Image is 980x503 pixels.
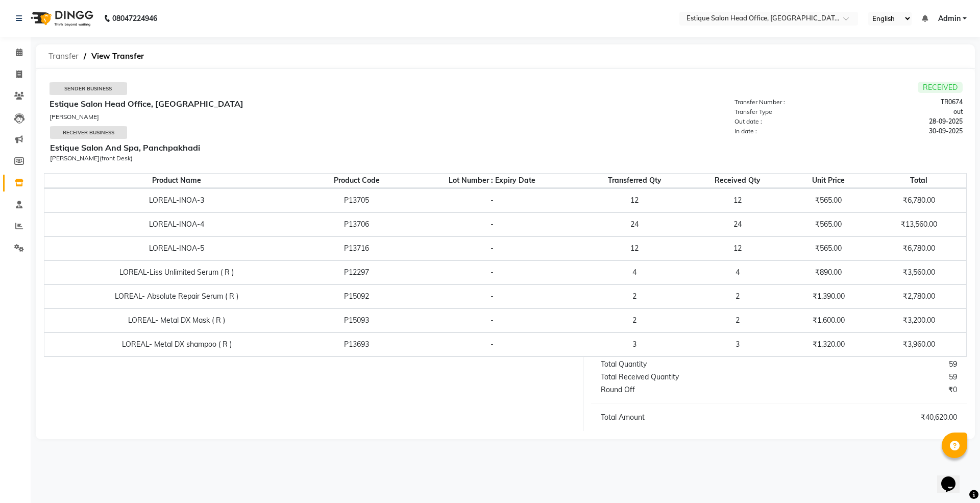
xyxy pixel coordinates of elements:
td: 2 [579,308,690,332]
td: LOREAL-INOA-4 [44,212,309,236]
div: Sender Business [50,82,127,95]
td: 12 [579,188,690,212]
td: ₹3,200.00 [872,308,966,332]
td: ₹1,390.00 [785,284,871,308]
div: 28-09-2025 [849,117,969,126]
div: Receiver Business [50,126,127,139]
td: LOREAL-Liss Unlimited Serum ( R ) [44,260,309,284]
span: RECEIVED [918,82,963,93]
td: 3 [690,332,785,356]
td: ₹6,780.00 [872,236,966,260]
b: 08047224946 [112,4,157,33]
div: Total Quantity [593,359,779,370]
div: ₹40,620.00 [779,412,965,423]
td: - [404,332,579,356]
td: ₹3,560.00 [872,260,966,284]
td: LOREAL-INOA-3 [44,188,309,212]
td: ₹3,960.00 [872,332,966,356]
div: 59 [779,359,965,370]
div: [PERSON_NAME](front Desk) [50,154,504,163]
th: Unit Price [785,173,871,188]
div: In date : [728,127,849,136]
div: Transfer Type [728,107,849,116]
div: Transfer Number : [728,98,849,107]
td: P12297 [309,260,404,284]
div: 59 [779,372,965,382]
div: out [849,107,969,116]
th: Received Qty [690,173,785,188]
td: 4 [579,260,690,284]
td: 4 [690,260,785,284]
td: 3 [579,332,690,356]
td: P13716 [309,236,404,260]
td: P13693 [309,332,404,356]
td: LOREAL- Metal DX shampoo ( R ) [44,332,309,356]
td: 12 [690,236,785,260]
th: Transferred Qty [579,173,690,188]
div: TR0674 [849,98,969,107]
td: LOREAL- Metal DX Mask ( R ) [44,308,309,332]
td: 12 [579,236,690,260]
td: LOREAL-INOA-5 [44,236,309,260]
td: - [404,260,579,284]
th: Total [872,173,966,188]
td: P13705 [309,188,404,212]
td: - [404,188,579,212]
td: LOREAL- Absolute Repair Serum ( R ) [44,284,309,308]
td: P15093 [309,308,404,332]
td: 2 [690,308,785,332]
div: Total Received Quantity [593,372,779,382]
td: ₹565.00 [785,188,871,212]
td: ₹1,600.00 [785,308,871,332]
td: ₹1,320.00 [785,332,871,356]
div: ₹0 [779,385,965,395]
td: ₹565.00 [785,236,871,260]
div: Total Amount [593,412,779,423]
span: View Transfer [86,47,149,65]
td: ₹890.00 [785,260,871,284]
div: Out date : [728,117,849,126]
b: Estique Salon Head Office, [GEOGRAPHIC_DATA] [50,99,243,109]
td: - [404,212,579,236]
td: P13706 [309,212,404,236]
td: 12 [690,188,785,212]
span: Admin [938,13,961,24]
td: ₹6,780.00 [872,188,966,212]
td: 2 [690,284,785,308]
img: logo [26,4,96,33]
th: Product Name [44,173,309,188]
td: ₹565.00 [785,212,871,236]
th: Product Code [309,173,404,188]
td: 2 [579,284,690,308]
iframe: chat widget [937,462,970,493]
td: ₹2,780.00 [872,284,966,308]
td: - [404,308,579,332]
td: 24 [579,212,690,236]
div: [PERSON_NAME] [50,112,505,122]
td: - [404,284,579,308]
td: ₹13,560.00 [872,212,966,236]
div: 30-09-2025 [849,127,969,136]
b: Estique Salon And Spa, Panchpakhadi [50,142,200,153]
span: Transfer [43,47,84,65]
td: - [404,236,579,260]
td: 24 [690,212,785,236]
div: Round Off [593,385,779,395]
th: Lot Number : Expiry Date [404,173,579,188]
td: P15092 [309,284,404,308]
